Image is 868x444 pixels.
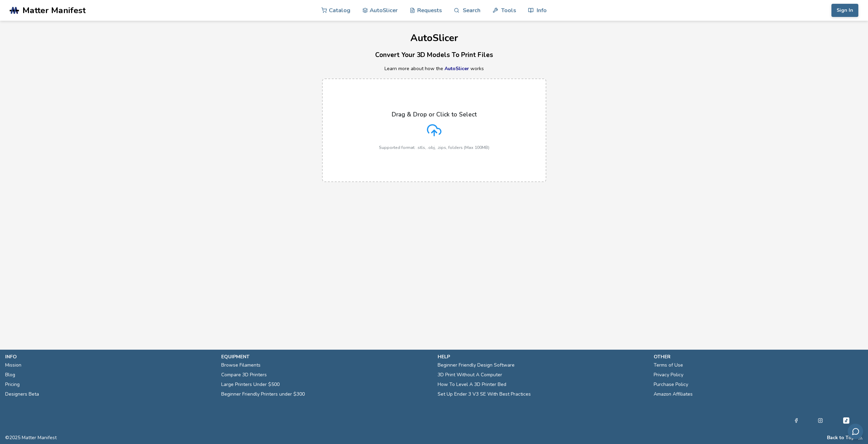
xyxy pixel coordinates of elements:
p: info [5,353,214,360]
a: Instagram [818,416,823,425]
span: Matter Manifest [22,6,86,15]
a: How To Level A 3D Printer Bed [438,380,506,389]
a: Privacy Policy [654,370,683,380]
a: Terms of Use [654,360,683,370]
a: Beginner Friendly Printers under $300 [221,389,305,399]
p: other [654,353,863,360]
a: AutoSlicer [445,65,469,72]
p: help [438,353,647,360]
a: Facebook [794,416,799,425]
button: Sign In [831,4,858,17]
a: Set Up Ender 3 V3 SE With Best Practices [438,389,531,399]
a: Compare 3D Printers [221,370,267,380]
a: Mission [5,360,21,370]
a: Tiktok [842,416,850,425]
a: Blog [5,370,15,380]
a: Large Printers Under $500 [221,380,280,389]
a: Amazon Affiliates [654,389,693,399]
p: Supported format: .stls, .obj, .zips, folders (Max 100MB) [379,145,489,150]
button: Send feedback via email [848,424,863,439]
a: Beginner Friendly Design Software [438,360,515,370]
a: Browse Filaments [221,360,261,370]
button: Back to Top [827,435,855,441]
span: © 2025 Matter Manifest [5,435,57,441]
a: RSS Feed [858,435,863,441]
a: 3D Print Without A Computer [438,370,502,380]
p: equipment [221,353,430,360]
a: Designers Beta [5,389,39,399]
p: Drag & Drop or Click to Select [392,111,477,118]
a: Purchase Policy [654,380,688,389]
a: Pricing [5,380,20,389]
